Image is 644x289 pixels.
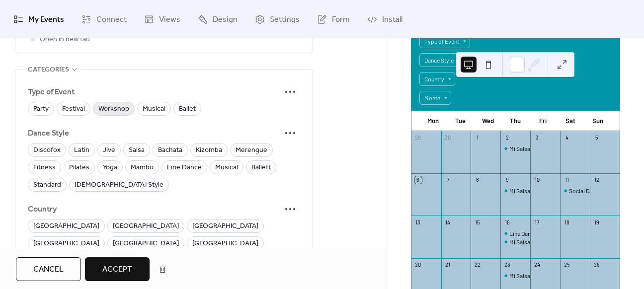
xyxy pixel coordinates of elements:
span: [GEOGRAPHIC_DATA] [33,220,99,232]
span: Ballett [251,162,271,174]
a: My Events [6,4,72,34]
span: Country [28,204,280,216]
div: 2 [503,134,511,142]
div: 8 [474,176,481,184]
div: Line Dance Night [500,229,530,238]
div: Line Dance Night [509,229,551,238]
div: 26 [593,261,600,269]
div: Thu [502,111,529,131]
span: Party [33,103,49,115]
div: 18 [563,218,570,226]
span: Yoga [103,162,117,174]
span: Festival [62,103,85,115]
a: Views [137,4,188,34]
span: Cancel [33,264,64,276]
span: Merengue [236,144,267,156]
div: 9 [503,176,511,184]
div: 12 [593,176,600,184]
span: Workshop [98,103,129,115]
div: 4 [563,134,570,142]
div: 22 [474,261,481,269]
span: Type of Event [28,86,280,98]
span: [GEOGRAPHIC_DATA] [113,238,179,250]
span: Musical [143,103,165,115]
div: Social Dance Evening [560,187,590,195]
span: Mambo [131,162,154,174]
span: Fitness [33,162,56,174]
span: Musical [215,162,238,174]
span: [GEOGRAPHIC_DATA] [192,220,258,232]
a: Install [360,4,410,34]
div: 10 [533,176,541,184]
div: 23 [503,261,511,269]
span: Open in new tab [40,34,90,46]
span: Bachata [158,144,182,156]
a: Form [310,4,357,34]
button: Cancel [16,257,81,281]
div: 6 [414,176,422,184]
div: Mi Salsa [500,144,530,153]
div: Mi Salsa [500,238,530,246]
div: 3 [533,134,541,142]
div: Mi Salsa [509,238,530,246]
div: 20 [414,261,422,269]
div: Mi Salsa [509,272,530,280]
div: Mi Salsa [509,144,530,153]
button: Accept [85,257,150,281]
span: Ballet [179,103,196,115]
div: 16 [503,218,511,226]
div: 5 [593,134,600,142]
div: 30 [444,134,452,142]
a: Settings [247,4,307,34]
span: My Events [28,12,64,27]
span: Form [332,12,350,27]
div: 11 [563,176,570,184]
a: Connect [74,4,134,34]
span: [DEMOGRAPHIC_DATA] Style [75,179,163,191]
div: 25 [563,261,570,269]
span: Line Dance [167,162,202,174]
span: Latin [74,144,89,156]
span: Design [213,12,238,27]
span: Connect [96,12,127,27]
span: Discofox [33,144,61,156]
span: Salsa [129,144,145,156]
span: [GEOGRAPHIC_DATA] [192,238,258,250]
span: Accept [102,264,132,276]
div: 17 [533,218,541,226]
div: Tue [447,111,474,131]
span: [GEOGRAPHIC_DATA] [33,238,99,250]
div: 15 [474,218,481,226]
div: 13 [414,218,422,226]
div: Sat [557,111,584,131]
div: 21 [444,261,452,269]
div: Sun [584,111,612,131]
div: 7 [444,176,452,184]
span: Settings [270,12,300,27]
a: Design [190,4,245,34]
div: Mon [419,111,447,131]
div: Mi Salsa [500,272,530,280]
span: Categories [28,64,69,76]
span: Kizomba [196,144,222,156]
span: Jive [103,144,115,156]
span: Pilates [69,162,89,174]
div: Social Dance Evening [569,187,622,195]
div: 24 [533,261,541,269]
div: 1 [474,134,481,142]
span: Dance Style [28,128,280,140]
div: Mi Salsa [500,187,530,195]
div: 29 [414,134,422,142]
span: Standard [33,179,61,191]
div: Fri [529,111,557,131]
span: Install [382,12,402,27]
div: Mi Salsa [509,187,530,195]
div: Wed [474,111,501,131]
div: 14 [444,218,452,226]
div: 19 [593,218,600,226]
span: [GEOGRAPHIC_DATA] [113,220,179,232]
span: Views [159,12,180,27]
